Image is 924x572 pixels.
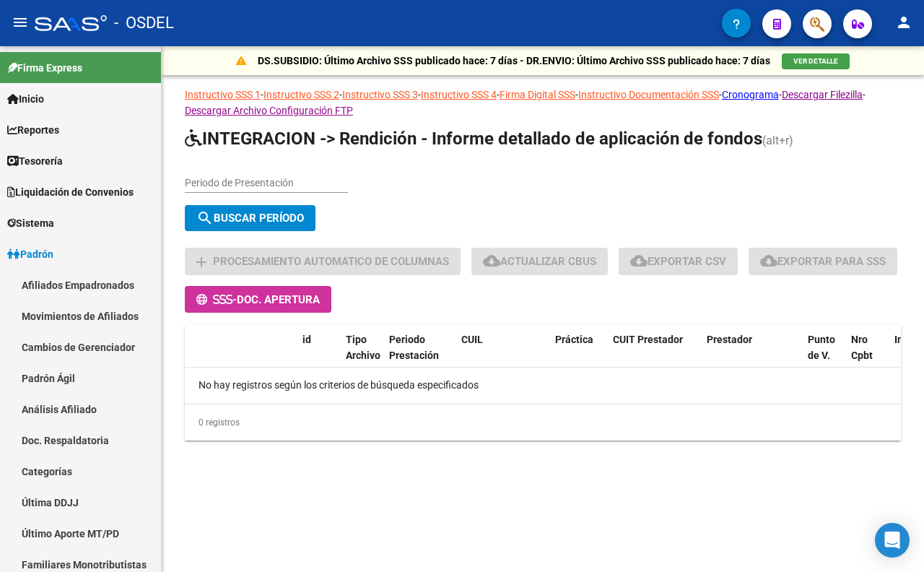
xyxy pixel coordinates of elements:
span: Exportar para SSS [760,255,886,268]
span: Práctica [555,334,593,345]
mat-icon: cloud_download [630,252,648,269]
datatable-header-cell: Punto de V. [802,324,845,388]
mat-icon: cloud_download [483,252,500,269]
mat-icon: cloud_download [760,252,777,269]
p: DS.SUBSIDIO: Último Archivo SSS publicado hace: 7 días - DR.ENVIO: Último Archivo SSS publicado h... [258,53,770,69]
span: CUIL [461,334,483,345]
span: CUIT Prestador [613,334,683,345]
button: Exportar para SSS [749,248,897,274]
mat-icon: person [895,14,912,31]
button: Procesamiento automatico de columnas [185,248,461,274]
span: Punto de V. [808,334,835,362]
span: - OSDEL [114,7,174,39]
datatable-header-cell: CUIL [456,324,549,388]
div: 0 registros [185,404,901,441]
a: Descargar Filezilla [782,89,863,100]
span: Firma Express [7,60,82,76]
button: Exportar CSV [619,248,738,274]
mat-icon: add [193,253,210,271]
a: Instructivo SSS 2 [263,89,339,100]
span: Buscar Período [196,212,304,225]
button: Actualizar CBUs [471,248,608,274]
span: Tesorería [7,153,63,169]
a: Instructivo Documentación SSS [578,89,719,100]
datatable-header-cell: Prestador [701,324,802,388]
mat-icon: menu [12,14,29,31]
span: Sistema [7,215,54,231]
span: Tipo Archivo [346,334,380,362]
datatable-header-cell: Periodo Prestación [383,324,456,388]
span: Padrón [7,246,53,262]
datatable-header-cell: Nro Cpbt [845,324,889,388]
span: Periodo Prestación [389,334,439,362]
a: Instructivo SSS 1 [185,89,261,100]
span: Inicio [7,91,44,107]
a: Instructivo SSS 4 [421,89,497,100]
span: Exportar CSV [630,255,726,268]
span: - [196,293,237,306]
datatable-header-cell: id [297,324,340,388]
span: INTEGRACION -> Rendición - Informe detallado de aplicación de fondos [185,129,762,149]
button: -Doc. Apertura [185,286,331,313]
button: Buscar Período [185,205,315,231]
span: Doc. Apertura [237,293,320,306]
datatable-header-cell: Práctica [549,324,607,388]
span: Reportes [7,122,59,138]
a: Instructivo SSS 3 [342,89,418,100]
span: (alt+r) [762,134,793,147]
mat-icon: search [196,209,214,227]
div: Open Intercom Messenger [875,523,910,558]
div: No hay registros según los criterios de búsqueda especificados [185,368,901,404]
datatable-header-cell: Tipo Archivo [340,324,383,388]
span: Actualizar CBUs [483,255,596,268]
span: VER DETALLE [793,57,838,65]
datatable-header-cell: CUIT Prestador [607,324,701,388]
span: Nro Cpbt [851,334,873,362]
span: Prestador [707,334,752,345]
p: - - - - - - - - [185,87,901,118]
span: Liquidación de Convenios [7,184,134,200]
button: VER DETALLE [782,53,850,69]
span: Procesamiento automatico de columnas [213,256,449,269]
span: id [302,334,311,345]
a: Descargar Archivo Configuración FTP [185,105,353,116]
a: Cronograma [722,89,779,100]
a: Firma Digital SSS [500,89,575,100]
